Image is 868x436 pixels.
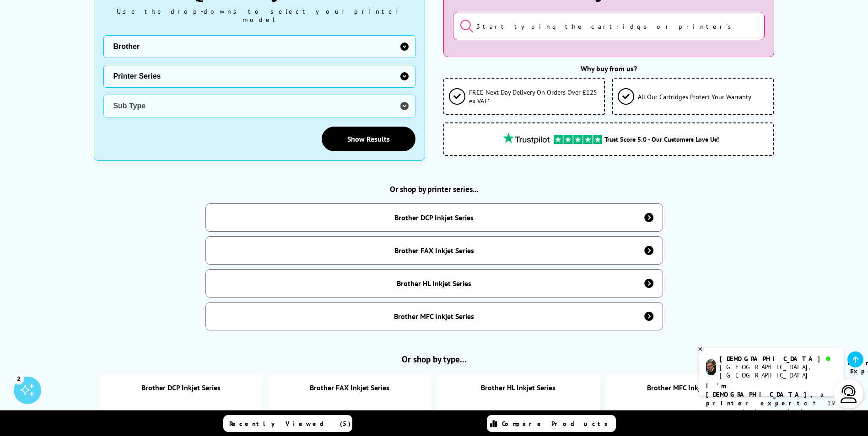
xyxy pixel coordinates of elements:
div: Brother DCP Inkjet Series [394,213,474,222]
span: FREE Next Day Delivery On Orders Over £125 ex VAT* [469,88,600,105]
a: Brother FAX Inkjet Series [310,383,389,392]
p: of 19 years! I can help you choose the right product [706,382,837,434]
a: Recently Viewed (5) [223,415,352,432]
div: [DEMOGRAPHIC_DATA] [720,355,836,363]
h2: Or shop by type... [94,353,774,365]
a: Show Results [322,127,415,151]
span: Trust Score 5.0 - Our Customers Love Us! [604,135,719,144]
div: Brother HL Inkjet Series [397,279,471,288]
div: 2 [14,373,24,383]
b: I'm [DEMOGRAPHIC_DATA], a printer expert [706,382,827,407]
img: user-headset-light.svg [840,385,858,403]
span: Recently Viewed (5) [229,420,351,428]
input: Start typing the cartridge or printer's name... [453,12,765,40]
div: [GEOGRAPHIC_DATA], [GEOGRAPHIC_DATA] [720,363,836,379]
div: Brother FAX Inkjet Series [394,246,474,255]
div: Brother MFC Inkjet Series [394,312,474,321]
a: Compare Products [487,415,616,432]
div: Use the drop-downs to select your printer model [103,7,415,24]
img: trustpilot rating [499,133,554,144]
span: Compare Products [502,420,613,428]
img: trustpilot rating [554,135,602,144]
span: All Our Cartridges Protect Your Warranty [638,92,751,101]
img: chris-livechat.png [706,359,716,375]
a: Brother MFC Inkjet Series [647,383,727,392]
div: Why buy from us? [443,64,774,73]
a: Brother DCP Inkjet Series [141,383,221,392]
a: Brother HL Inkjet Series [481,383,555,392]
h2: Or shop by printer series... [94,184,774,194]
